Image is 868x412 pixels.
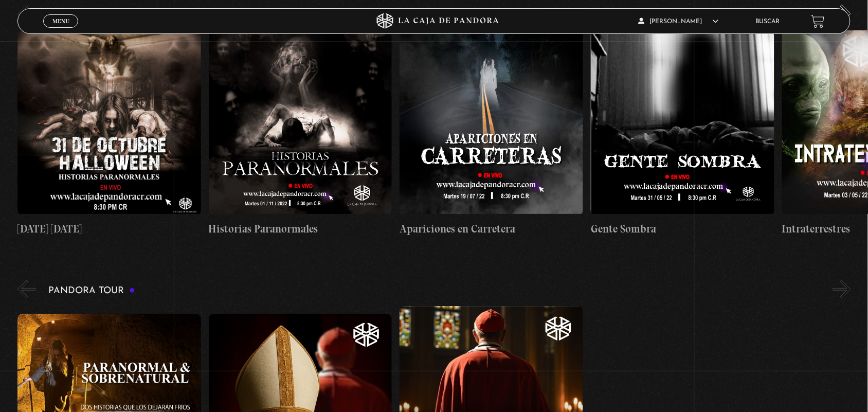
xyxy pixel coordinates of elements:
h4: Gente Sombra [591,221,774,237]
button: Next [833,5,851,23]
h3: Pandora Tour [48,286,135,296]
button: Next [833,280,851,298]
button: Previous [17,280,35,298]
h4: Historias Paranormales [209,221,392,237]
h4: Apariciones en Carretera [400,221,583,237]
a: View your shopping cart [811,14,825,28]
a: Historias Paranormales [209,30,392,237]
a: Apariciones en Carretera [400,30,583,237]
a: [DATE] [DATE] [17,30,201,237]
span: Menu [52,18,69,24]
span: [PERSON_NAME] [639,19,719,25]
a: Buscar [756,19,780,25]
button: Previous [17,5,35,23]
span: Cerrar [49,27,73,34]
h4: [DATE] [DATE] [17,221,201,237]
a: Gente Sombra [591,30,774,237]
